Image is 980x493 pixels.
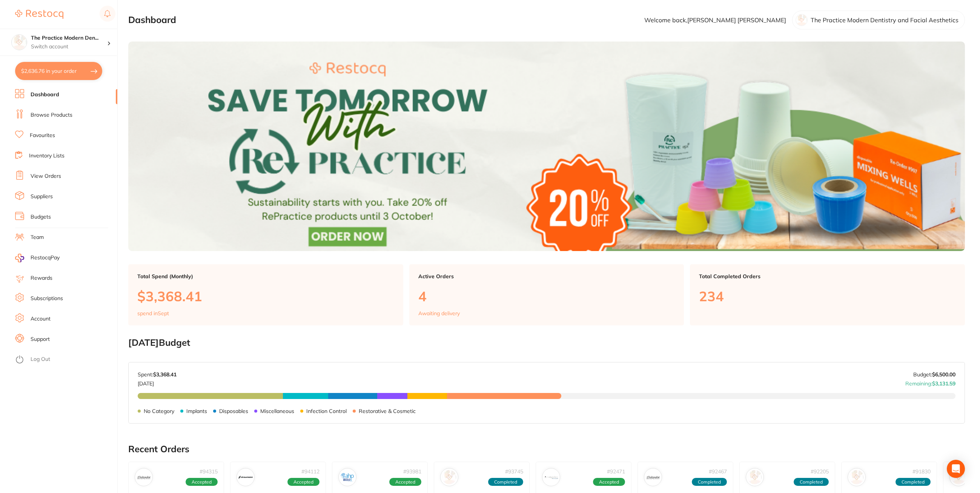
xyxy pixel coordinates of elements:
[219,408,248,414] p: Disposables
[31,295,63,302] a: Subscriptions
[31,274,52,282] a: Rewards
[418,310,460,316] p: Awaiting delivery
[31,111,72,119] a: Browse Products
[699,288,956,304] p: 234
[137,273,394,279] p: Total Spend (Monthly)
[932,371,955,378] strong: $6,500.00
[709,468,727,475] p: # 92467
[137,288,394,304] p: $3,368.41
[442,470,456,484] img: CH2
[260,408,294,414] p: Miscellaneous
[15,6,63,23] a: Restocq Logo
[488,478,523,486] span: Completed
[748,470,762,484] img: CH2
[690,264,965,325] a: Total Completed Orders234
[306,408,347,414] p: Infection Control
[913,371,955,377] p: Budget:
[301,468,319,475] p: # 94112
[128,444,965,454] h2: Recent Orders
[31,234,44,241] a: Team
[31,193,53,200] a: Suppliers
[128,15,176,25] h2: Dashboard
[811,17,958,23] p: The Practice Modern Dentistry and Facial Aesthetics
[932,380,955,387] strong: $3,131.59
[31,91,59,99] a: Dashboard
[31,213,51,221] a: Budgets
[31,315,51,323] a: Account
[137,470,151,484] img: Independent Dental
[12,35,27,50] img: The Practice Modern Dentistry and Facial Aesthetics
[947,460,965,478] div: Open Intercom Messenger
[418,288,675,304] p: 4
[409,264,684,325] a: Active Orders4Awaiting delivery
[699,273,956,279] p: Total Completed Orders
[238,470,253,484] img: Straumann
[200,468,218,475] p: # 94315
[607,468,625,475] p: # 92471
[186,478,218,486] span: Accepted
[905,377,955,387] p: Remaining:
[418,273,675,279] p: Active Orders
[593,478,625,486] span: Accepted
[31,34,107,42] h4: The Practice Modern Dentistry and Facial Aesthetics
[31,43,107,51] p: Switch account
[811,468,829,475] p: # 92205
[287,478,319,486] span: Accepted
[692,478,727,486] span: Completed
[15,62,102,80] button: $2,636.76 in your order
[31,254,60,262] span: RestocqPay
[138,377,177,387] p: [DATE]
[31,356,50,363] a: Log Out
[15,354,115,366] button: Log Out
[144,408,174,414] p: No Category
[794,478,829,486] span: Completed
[644,17,786,23] p: Welcome back, [PERSON_NAME] [PERSON_NAME]
[128,42,965,251] img: Dashboard
[912,468,931,475] p: # 91830
[29,152,65,160] a: Inventory Lists
[389,478,421,486] span: Accepted
[128,264,403,325] a: Total Spend (Monthly)$3,368.41spend inSept
[128,337,965,348] h2: [DATE] Budget
[153,371,177,378] strong: $3,368.41
[15,254,24,262] img: RestocqPay
[359,408,416,414] p: Restorative & Cosmetic
[31,336,50,343] a: Support
[403,468,421,475] p: # 93981
[849,470,864,484] img: CH2
[31,173,61,180] a: View Orders
[544,470,558,484] img: Amalgadent
[186,408,207,414] p: Implants
[896,478,931,486] span: Completed
[505,468,523,475] p: # 93745
[30,132,55,139] a: Favourites
[646,470,660,484] img: Independent Dental
[15,254,60,262] a: RestocqPay
[137,310,169,316] p: spend in Sept
[340,470,355,484] img: AHP Dental and Medical
[15,10,63,19] img: Restocq Logo
[138,371,177,377] p: Spent:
